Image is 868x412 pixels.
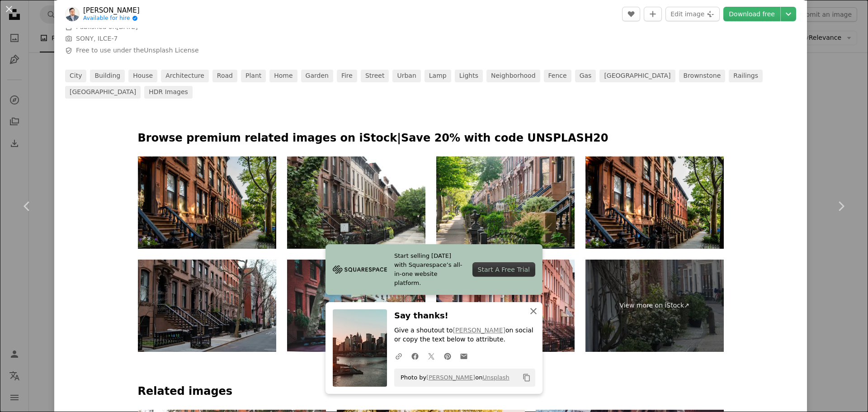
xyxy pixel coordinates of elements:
[138,156,276,249] img: Scenic view of a classic Brooklyn brownstone block with a long facade and ornate stoop balustrade...
[679,70,726,82] a: brownstone
[396,370,509,385] span: Photo by on
[394,326,535,344] p: Give a shoutout to on social or copy the text below to attribute.
[723,7,780,21] a: Download free
[144,86,193,99] a: HDR images
[76,46,199,55] span: Free to use under the
[814,163,868,250] a: Next
[599,70,675,82] a: [GEOGRAPHIC_DATA]
[301,70,333,82] a: garden
[472,262,535,277] div: Start A Free Trial
[65,70,86,82] a: city
[407,347,423,365] a: Share on Facebook
[644,7,662,21] button: Add to Collection
[90,70,125,82] a: building
[486,70,540,82] a: neighborhood
[325,244,542,295] a: Start selling [DATE] with Squarespace’s all-in-one website platform.Start A Free Trial
[392,70,420,82] a: urban
[116,23,137,30] time: January 5, 2018 at 1:36:59 AM GMT+1
[423,347,439,365] a: Share on Twitter
[456,347,472,365] a: Share over email
[394,251,465,288] span: Start selling [DATE] with Squarespace’s all-in-one website platform.
[455,70,483,82] a: lights
[361,70,389,82] a: street
[287,156,425,249] img: Brooklyn Brownstones
[269,70,297,82] a: home
[453,327,505,334] a: [PERSON_NAME]
[781,7,796,21] button: Choose download size
[138,131,724,146] p: Browse premium related images on iStock | Save 20% with code UNSPLASH20
[337,70,357,82] a: fire
[128,70,157,82] a: house
[482,374,509,381] a: Unsplash
[425,70,451,82] a: lamp
[83,6,140,15] a: [PERSON_NAME]
[287,260,425,352] img: Colorful Brooklyn Apartments
[76,34,118,43] button: SONY, ILCE-7
[665,7,720,21] button: Edit image
[65,7,80,21] img: Go to Josh Wilburne's profile
[65,86,141,99] a: [GEOGRAPHIC_DATA]
[138,260,276,352] img: Row of Beautiful Old Homes with Stairs along a Street in Greenwich Village of New York City
[585,156,724,249] img: Scenic view of a classic Brooklyn brownstone block with a long facade and ornate stoop balustrade...
[622,7,640,21] button: Like
[212,70,237,82] a: road
[394,309,535,322] h3: Say thanks!
[426,374,475,381] a: [PERSON_NAME]
[144,47,198,54] a: Unsplash License
[729,70,763,82] a: railings
[585,260,724,352] a: View more on iStock↗
[519,370,534,385] button: Copy to clipboard
[138,384,724,399] h4: Related images
[544,70,571,82] a: fence
[333,263,387,276] img: file-1705255347840-230a6ab5bca9image
[439,347,456,365] a: Share on Pinterest
[83,15,140,22] a: Available for hire
[575,70,596,82] a: gas
[76,23,138,30] span: Published on
[436,156,575,249] img: Brooklyn Neighborhood Bedford Stuyvesant in Spring
[161,70,209,82] a: architecture
[241,70,266,82] a: plant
